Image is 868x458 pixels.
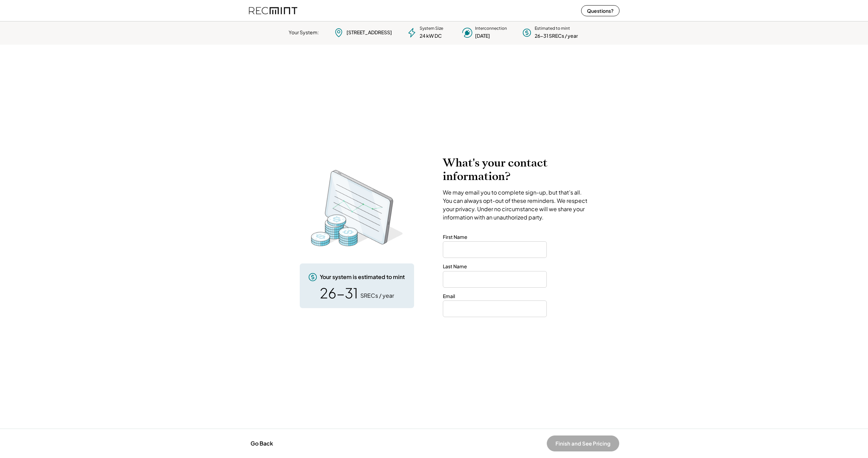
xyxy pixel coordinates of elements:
button: Go Back [248,436,275,451]
button: Finish and See Pricing [547,435,619,451]
img: RecMintArtboard%203%20copy%204.png [301,167,412,250]
div: Estimated to mint [535,26,570,32]
div: [STREET_ADDRESS] [347,29,392,36]
div: [DATE] [475,33,490,39]
button: Questions? [581,5,620,16]
h2: What's your contact information? [443,156,590,183]
div: We may email you to complete sign-up, but that’s all. You can always opt-out of these reminders. ... [443,188,590,222]
div: Interconnection [475,26,507,32]
div: System Size [420,26,443,32]
div: 24 kW DC [420,33,442,39]
div: Your System: [289,29,319,36]
div: 26-31 SRECs / year [535,33,578,39]
div: Last Name [443,263,467,270]
div: SRECs / year [360,292,394,299]
div: 26-31 [320,286,358,300]
div: First Name [443,234,467,241]
div: Your system is estimated to mint [320,273,405,281]
img: recmint-logotype%403x%20%281%29.jpeg [249,1,297,20]
div: Email [443,293,455,300]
